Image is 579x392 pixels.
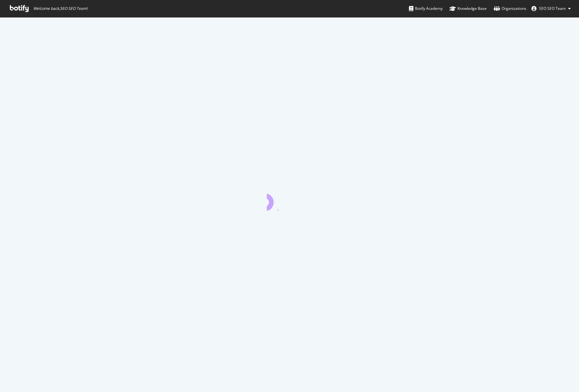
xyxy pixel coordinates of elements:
[409,5,443,12] div: Botify Academy
[526,3,576,14] button: SEO SEO Team
[539,6,566,11] span: SEO SEO Team
[494,5,526,12] div: Organizations
[33,6,88,11] span: Welcome back, SEO SEO Team !
[450,5,487,12] div: Knowledge Base
[267,188,313,211] div: animation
